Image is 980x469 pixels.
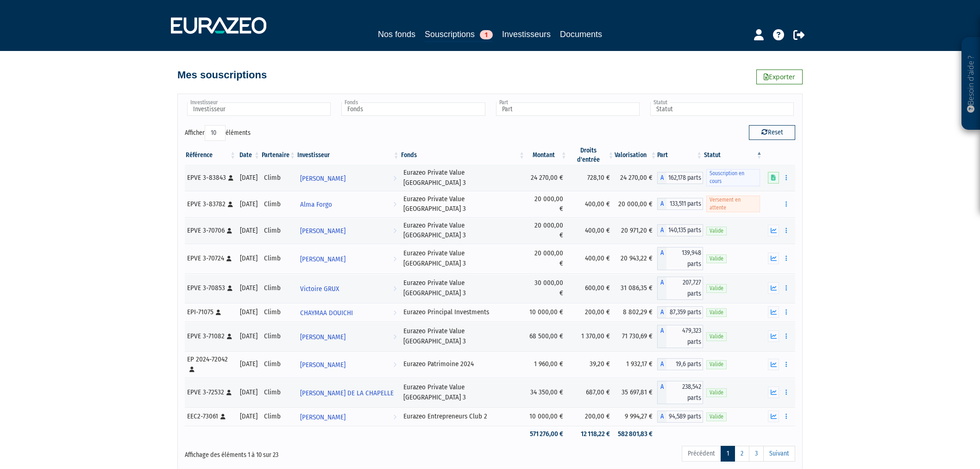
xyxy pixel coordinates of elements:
[393,222,396,240] i: Voir l'investisseur
[502,28,551,41] a: Investisseurs
[261,322,296,351] td: Climb
[615,273,657,303] td: 31 086,35 €
[706,388,727,397] span: Valide
[378,28,415,41] a: Nos fonds
[666,172,703,184] span: 162,178 parts
[560,28,602,41] a: Documents
[393,196,396,213] i: Voir l'investisseur
[226,390,232,395] i: [Français] Personne physique
[480,30,493,39] span: 1
[240,173,258,183] div: [DATE]
[393,356,396,374] i: Voir l'investisseur
[666,224,703,236] span: 140,135 parts
[205,125,226,141] select: Afficheréléments
[657,277,703,300] div: A - Eurazeo Private Value Europe 3
[240,359,258,369] div: [DATE]
[735,446,749,462] a: 2
[261,407,296,426] td: Climb
[187,254,233,263] div: EPVE 3-70724
[403,194,522,214] div: Eurazeo Private Value [GEOGRAPHIC_DATA] 3
[300,170,346,187] span: [PERSON_NAME]
[425,28,493,42] a: Souscriptions1
[568,244,615,273] td: 400,00 €
[657,411,666,423] span: A
[393,304,396,322] i: Voir l'investisseur
[403,248,522,268] div: Eurazeo Private Value [GEOGRAPHIC_DATA] 3
[657,172,703,184] div: A - Eurazeo Private Value Europe 3
[296,355,400,374] a: [PERSON_NAME]
[261,217,296,244] td: Climb
[568,191,615,217] td: 400,00 €
[657,411,703,423] div: A - Eurazeo Entrepreneurs Club 2
[187,307,233,317] div: EPI-71075
[615,303,657,322] td: 8 802,29 €
[666,381,703,404] span: 238,542 parts
[615,407,657,426] td: 9 994,27 €
[763,446,795,462] a: Suivant
[187,283,233,293] div: EPVE 3-70853
[657,358,666,370] span: A
[237,146,261,165] th: Date: activer pour trier la colonne par ordre croissant
[185,445,431,460] div: Affichage des éléments 1 à 10 sur 23
[526,165,568,191] td: 24 270,00 €
[403,307,522,317] div: Eurazeo Principal Investments
[240,283,258,293] div: [DATE]
[189,367,195,372] i: [Français] Personne physique
[706,332,727,341] span: Valide
[615,322,657,351] td: 71 730,69 €
[177,70,267,81] h4: Mes souscriptions
[187,199,233,209] div: EPVE 3-83782
[666,277,703,300] span: 207,727 parts
[706,254,727,263] span: Valide
[403,382,522,402] div: Eurazeo Private Value [GEOGRAPHIC_DATA] 3
[526,351,568,378] td: 1 960,00 €
[261,165,296,191] td: Climb
[393,409,396,426] i: Voir l'investisseur
[706,196,760,212] span: Versement en attente
[300,329,346,346] span: [PERSON_NAME]
[240,387,258,397] div: [DATE]
[615,378,657,407] td: 35 697,81 €
[526,244,568,273] td: 20 000,00 €
[296,146,400,165] th: Investisseur: activer pour trier la colonne par ordre croissant
[240,199,258,209] div: [DATE]
[240,254,258,263] div: [DATE]
[296,221,400,240] a: [PERSON_NAME]
[240,307,258,317] div: [DATE]
[568,378,615,407] td: 687,00 €
[393,329,396,346] i: Voir l'investisseur
[296,303,400,322] a: CHAYMAA DOUICHI
[526,191,568,217] td: 20 000,00 €
[657,325,666,348] span: A
[657,325,703,348] div: A - Eurazeo Private Value Europe 3
[240,226,258,235] div: [DATE]
[526,217,568,244] td: 20 000,00 €
[300,280,339,298] span: Victoire GRUX
[657,172,666,184] span: A
[261,244,296,273] td: Climb
[296,279,400,298] a: Victoire GRUX
[187,331,233,341] div: EPVE 3-71082
[568,146,615,165] th: Droits d'entrée: activer pour trier la colonne par ordre croissant
[403,278,522,298] div: Eurazeo Private Value [GEOGRAPHIC_DATA] 3
[615,165,657,191] td: 24 270,00 €
[615,146,657,165] th: Valorisation: activer pour trier la colonne par ordre croissant
[657,247,703,270] div: A - Eurazeo Private Value Europe 3
[703,146,763,165] th: Statut : activer pour trier la colonne par ordre d&eacute;croissant
[666,325,703,348] span: 479,323 parts
[185,146,237,165] th: Référence : activer pour trier la colonne par ordre croissant
[187,226,233,235] div: EPVE 3-70706
[526,378,568,407] td: 34 350,00 €
[657,198,666,210] span: A
[615,426,657,442] td: 582 801,83 €
[666,358,703,370] span: 19,6 parts
[721,446,735,462] a: 1
[226,256,232,261] i: [Français] Personne physique
[526,426,568,442] td: 571 276,00 €
[296,169,400,187] a: [PERSON_NAME]
[300,356,346,374] span: [PERSON_NAME]
[666,247,703,270] span: 139,948 parts
[756,70,803,84] a: Exporter
[568,407,615,426] td: 200,00 €
[568,273,615,303] td: 600,00 €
